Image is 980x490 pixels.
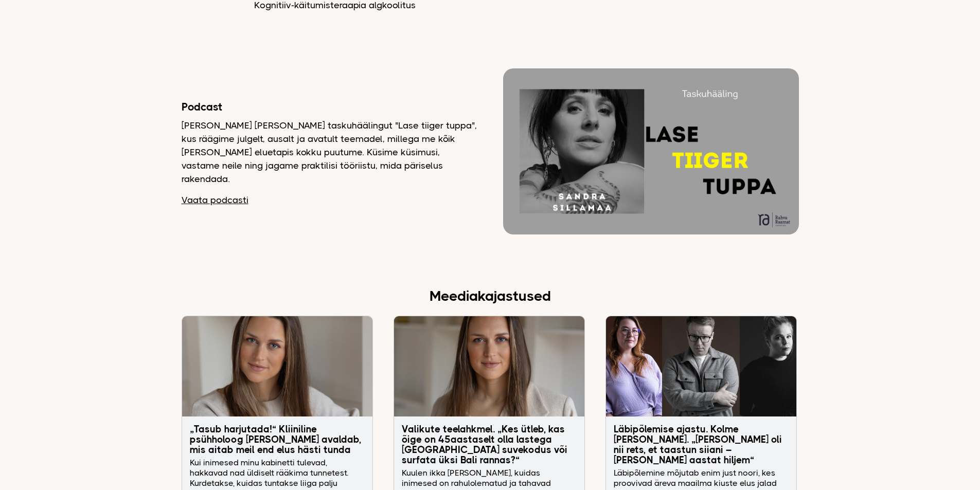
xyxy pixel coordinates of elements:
h2: Meediakajastused [182,289,799,303]
h3: Valikute teelahkmel. „Kes ütleb, kas õige on 45aastaselt olla lastega [GEOGRAPHIC_DATA] suvekodus... [402,424,577,465]
h2: Podcast [182,100,477,114]
h3: Läbipõlemise ajastu. Kolme [PERSON_NAME]. „[PERSON_NAME] oli nii rets, et taastun siiani – [PERSO... [614,424,789,465]
a: Vaata podcasti [182,193,248,207]
p: [PERSON_NAME] [PERSON_NAME] taskuhäälingut "Lase tiiger tuppa", kus räägime julgelt, ausalt ja av... [182,119,477,186]
img: Lase Tiiger Tuppa podcast [503,68,799,234]
h3: „Tasub harjutada!“ Kliiniline psühholoog [PERSON_NAME] avaldab, mis aitab meil end elus hästi tunda [190,424,365,455]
